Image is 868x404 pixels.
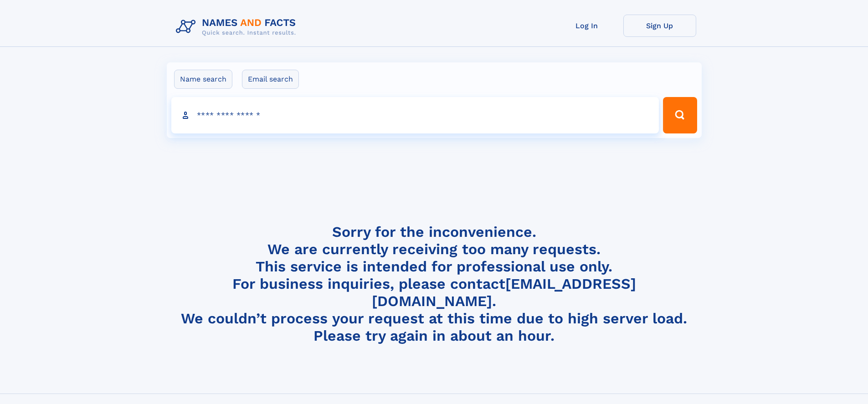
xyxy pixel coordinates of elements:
[242,70,299,89] label: Email search
[174,70,232,89] label: Name search
[623,15,696,37] a: Sign Up
[172,15,303,39] img: Logo Names and Facts
[171,97,659,133] input: search input
[172,223,696,345] h4: Sorry for the inconvenience. We are currently receiving too many requests. This service is intend...
[372,275,636,310] a: [EMAIL_ADDRESS][DOMAIN_NAME]
[550,15,623,37] a: Log In
[663,97,697,133] button: Search Button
